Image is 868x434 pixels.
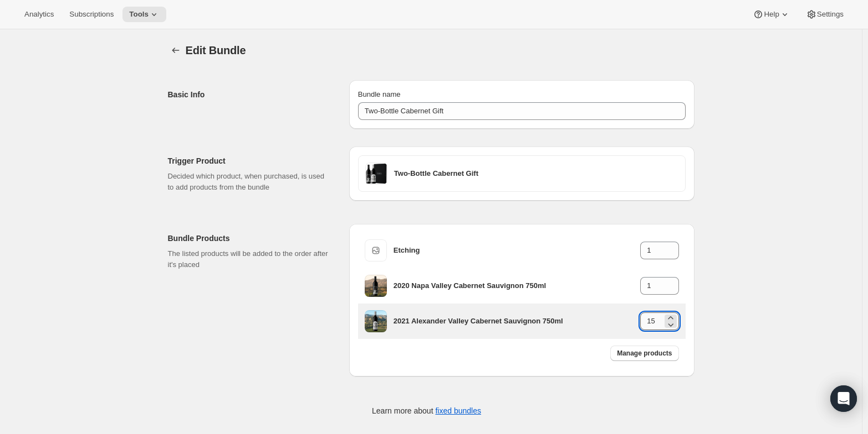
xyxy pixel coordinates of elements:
[435,406,481,415] a: fixed bundles
[358,102,686,120] input: ie. Smoothie box
[69,10,114,19] span: Subscriptions
[129,10,149,19] span: Tools
[63,7,120,22] button: Subscriptions
[168,248,331,270] p: The listed products will be added to the order after it's placed
[24,10,54,19] span: Analytics
[394,280,640,291] h3: 2020 Napa Valley Cabernet Sauvignon 750ml
[168,171,331,193] p: Decided which product, when purchased, is used to add products from the bundle
[168,233,331,244] h2: Bundle Products
[764,10,779,19] span: Help
[372,405,481,416] p: Learn more about
[365,310,387,332] img: Shopify-PDP-2136x2136-20SOAV750-Bottle-with-Background-Option-2.png
[186,44,246,56] span: Edit Bundle
[122,7,166,22] button: Tools
[358,90,401,98] span: Bundle name
[817,10,844,19] span: Settings
[168,89,331,100] h2: Basic Info
[394,245,640,256] h3: Etching
[610,346,678,361] button: Manage products
[168,155,331,166] h2: Trigger Product
[394,316,640,327] h3: 2021 Alexander Valley Cabernet Sauvignon 750ml
[394,168,678,179] h3: Two-Bottle Cabernet Gift
[168,43,183,58] button: Bundles
[617,349,672,358] span: Manage products
[746,7,796,22] button: Help
[799,7,850,22] button: Settings
[18,7,60,22] button: Analytics
[830,385,857,412] div: Open Intercom Messenger
[365,275,387,297] img: Shopify-PDP-2136x2136-20SONV750-Bottle-with-Background.png
[365,163,387,185] img: 2-bottle-cabernet_PDP.png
